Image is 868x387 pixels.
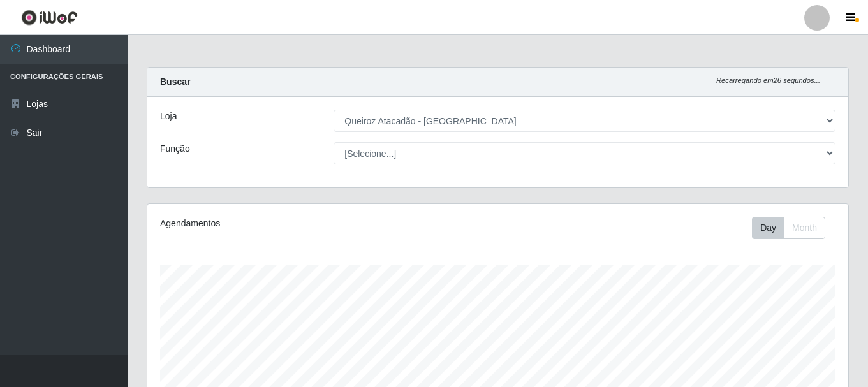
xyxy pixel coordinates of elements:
[752,217,835,239] div: Toolbar with button groups
[21,10,78,26] img: CoreUI Logo
[752,217,825,239] div: First group
[160,142,190,156] label: Função
[784,217,825,239] button: Month
[716,77,820,84] i: Recarregando em 26 segundos...
[160,77,190,87] strong: Buscar
[160,217,430,230] div: Agendamentos
[752,217,784,239] button: Day
[160,110,177,123] label: Loja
